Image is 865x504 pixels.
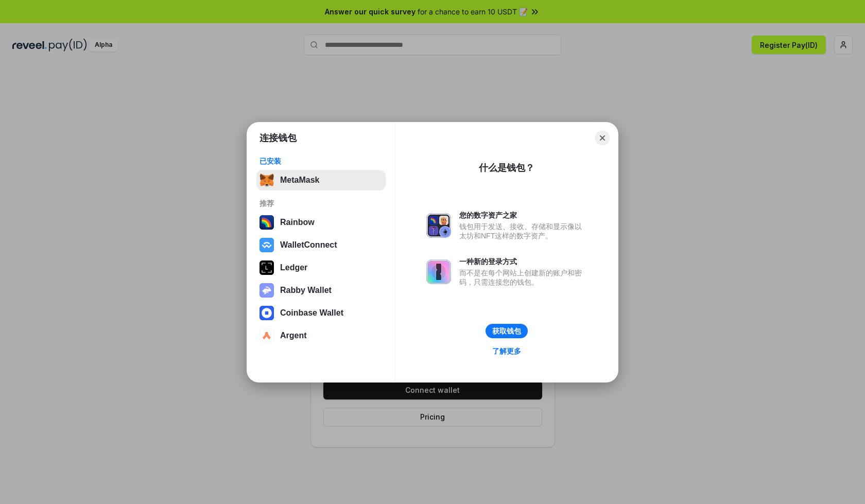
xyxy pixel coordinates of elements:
[280,331,307,340] div: Argent
[426,259,451,284] img: svg+xml,%3Csvg%20xmlns%3D%22http%3A%2F%2Fwww.w3.org%2F2000%2Fsvg%22%20fill%3D%22none%22%20viewBox...
[492,326,521,336] div: 获取钱包
[259,132,297,144] h1: 连接钱包
[256,280,386,301] button: Rabby Wallet
[259,199,383,208] div: 推荐
[256,212,386,233] button: Rainbow
[259,215,274,230] img: svg+xml,%3Csvg%20width%3D%22120%22%20height%3D%22120%22%20viewBox%3D%220%200%20120%20120%22%20fil...
[280,240,337,250] div: WalletConnect
[259,238,274,252] img: svg+xml,%3Csvg%20width%3D%2228%22%20height%3D%2228%22%20viewBox%3D%220%200%2028%2028%22%20fill%3D...
[492,346,521,356] div: 了解更多
[259,173,274,187] img: svg+xml,%3Csvg%20fill%3D%22none%22%20height%3D%2233%22%20viewBox%3D%220%200%2035%2033%22%20width%...
[256,170,386,190] button: MetaMask
[486,344,527,358] a: 了解更多
[256,325,386,346] button: Argent
[459,222,587,240] div: 钱包用于发送、接收、存储和显示像以太坊和NFT这样的数字资产。
[280,176,319,185] div: MetaMask
[280,263,307,272] div: Ledger
[479,162,534,174] div: 什么是钱包？
[486,324,528,338] button: 获取钱包
[256,257,386,278] button: Ledger
[259,260,274,275] img: svg+xml,%3Csvg%20xmlns%3D%22http%3A%2F%2Fwww.w3.org%2F2000%2Fsvg%22%20width%3D%2228%22%20height%3...
[259,283,274,298] img: svg+xml,%3Csvg%20xmlns%3D%22http%3A%2F%2Fwww.w3.org%2F2000%2Fsvg%22%20fill%3D%22none%22%20viewBox...
[280,286,332,295] div: Rabby Wallet
[259,306,274,320] img: svg+xml,%3Csvg%20width%3D%2228%22%20height%3D%2228%22%20viewBox%3D%220%200%2028%2028%22%20fill%3D...
[426,213,451,238] img: svg+xml,%3Csvg%20xmlns%3D%22http%3A%2F%2Fwww.w3.org%2F2000%2Fsvg%22%20fill%3D%22none%22%20viewBox...
[256,235,386,255] button: WalletConnect
[259,157,383,166] div: 已安装
[280,218,315,227] div: Rainbow
[280,308,343,318] div: Coinbase Wallet
[459,257,587,266] div: 一种新的登录方式
[256,303,386,323] button: Coinbase Wallet
[595,131,610,145] button: Close
[259,328,274,343] img: svg+xml,%3Csvg%20width%3D%2228%22%20height%3D%2228%22%20viewBox%3D%220%200%2028%2028%22%20fill%3D...
[459,268,587,287] div: 而不是在每个网站上创建新的账户和密码，只需连接您的钱包。
[459,211,587,220] div: 您的数字资产之家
